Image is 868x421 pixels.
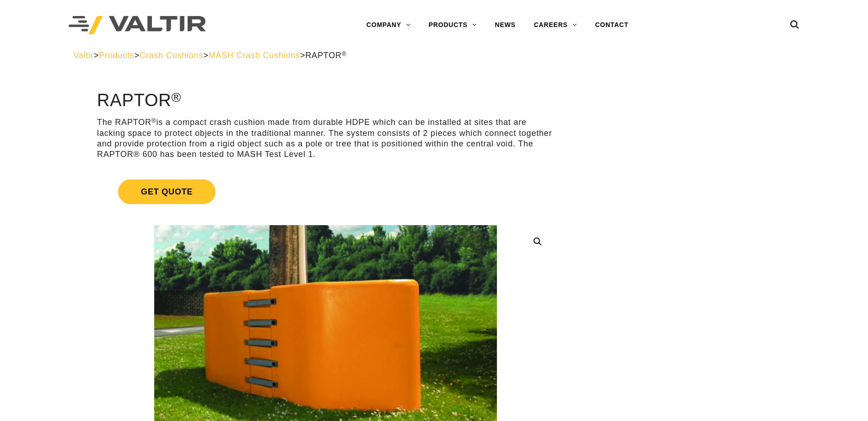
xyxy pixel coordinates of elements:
img: Valtir [69,16,206,35]
a: CONTACT [586,16,638,34]
a: PRODUCTS [420,16,486,34]
sup: ® [151,117,156,124]
sup: ® [172,90,182,104]
sup: ® [342,50,347,57]
a: MASH Crash Cushions [209,51,300,60]
a: Valtir [74,51,94,60]
a: CAREERS [525,16,586,34]
h1: RAPTOR [97,91,554,110]
p: The RAPTOR is a compact crash cushion made from durable HDPE which can be installed at sites that... [97,117,554,160]
a: NEWS [486,16,525,34]
a: Get Quote [97,168,554,215]
span: RAPTOR [305,51,346,60]
span: Get Quote [118,179,216,204]
a: Products [99,51,134,60]
a: COMPANY [357,16,420,34]
div: > > > > [74,50,795,61]
a: Crash Cushions [140,51,203,60]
